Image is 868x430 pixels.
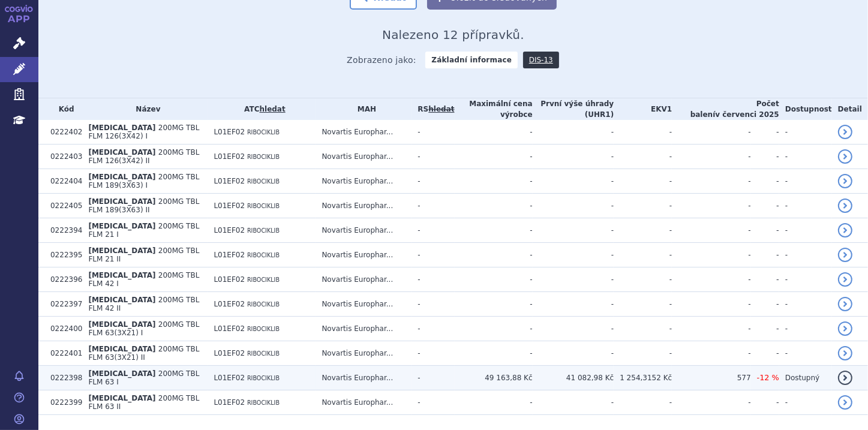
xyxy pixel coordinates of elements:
[523,52,559,68] a: DIS-13
[88,271,199,288] span: 200MG TBL FLM 42 I
[779,194,832,218] td: -
[88,369,155,378] span: [MEDICAL_DATA]
[614,218,672,243] td: -
[533,390,614,415] td: -
[779,366,832,390] td: Dostupný
[44,194,82,218] td: 0222405
[715,110,779,119] span: v červenci 2025
[316,267,412,292] td: Novartis Europhar...
[533,98,614,120] th: První výše úhrady (UHR1)
[44,145,82,169] td: 0222403
[247,203,280,209] span: RIBOCIKLIB
[751,145,779,169] td: -
[316,366,412,390] td: Novartis Europhar...
[88,197,199,214] span: 200MG TBL FLM 189(3X63) II
[455,267,533,292] td: -
[382,28,524,42] span: Nalezeno 12 přípravků.
[455,120,533,145] td: -
[533,341,614,366] td: -
[88,148,155,157] span: [MEDICAL_DATA]
[779,390,832,415] td: -
[88,369,199,386] span: 200MG TBL FLM 63 I
[455,292,533,317] td: -
[672,98,779,120] th: Počet balení
[412,120,454,145] td: -
[247,227,280,234] span: RIBOCIKLIB
[672,341,750,366] td: -
[412,194,454,218] td: -
[614,120,672,145] td: -
[412,243,454,267] td: -
[672,243,750,267] td: -
[247,350,280,357] span: RIBOCIKLIB
[751,390,779,415] td: -
[672,317,750,341] td: -
[88,320,199,337] span: 200MG TBL FLM 63(3X21) I
[533,145,614,169] td: -
[838,272,852,287] a: detail
[614,194,672,218] td: -
[88,394,155,402] span: [MEDICAL_DATA]
[455,317,533,341] td: -
[838,125,852,139] a: detail
[88,124,199,140] span: 200MG TBL FLM 126(3X42) I
[44,317,82,341] td: 0222400
[779,317,832,341] td: -
[751,120,779,145] td: -
[779,243,832,267] td: -
[614,267,672,292] td: -
[533,366,614,390] td: 41 082,98 Kč
[751,169,779,194] td: -
[44,218,82,243] td: 0222394
[838,297,852,311] a: detail
[412,267,454,292] td: -
[779,169,832,194] td: -
[44,243,82,267] td: 0222395
[838,346,852,360] a: detail
[214,275,245,284] span: L01EF02
[214,226,245,234] span: L01EF02
[672,145,750,169] td: -
[214,152,245,161] span: L01EF02
[316,145,412,169] td: Novartis Europhar...
[779,98,832,120] th: Dostupnost
[247,276,280,283] span: RIBOCIKLIB
[247,154,280,160] span: RIBOCIKLIB
[425,52,518,68] strong: Základní informace
[316,292,412,317] td: Novartis Europhar...
[455,390,533,415] td: -
[247,375,280,381] span: RIBOCIKLIB
[214,374,245,382] span: L01EF02
[44,366,82,390] td: 0222398
[614,341,672,366] td: -
[88,222,199,239] span: 200MG TBL FLM 21 I
[455,194,533,218] td: -
[247,252,280,258] span: RIBOCIKLIB
[214,251,245,259] span: L01EF02
[44,98,82,120] th: Kód
[614,98,672,120] th: EKV1
[316,169,412,194] td: Novartis Europhar...
[44,390,82,415] td: 0222399
[455,145,533,169] td: -
[412,145,454,169] td: -
[533,218,614,243] td: -
[455,169,533,194] td: -
[316,390,412,415] td: Novartis Europhar...
[455,218,533,243] td: -
[614,292,672,317] td: -
[779,145,832,169] td: -
[88,296,199,312] span: 200MG TBL FLM 42 II
[455,243,533,267] td: -
[533,194,614,218] td: -
[779,292,832,317] td: -
[614,366,672,390] td: 1 254,3152 Kč
[247,301,280,308] span: RIBOCIKLIB
[88,173,155,181] span: [MEDICAL_DATA]
[214,128,245,136] span: L01EF02
[751,267,779,292] td: -
[214,300,245,308] span: L01EF02
[757,373,779,382] span: -12 %
[533,267,614,292] td: -
[614,390,672,415] td: -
